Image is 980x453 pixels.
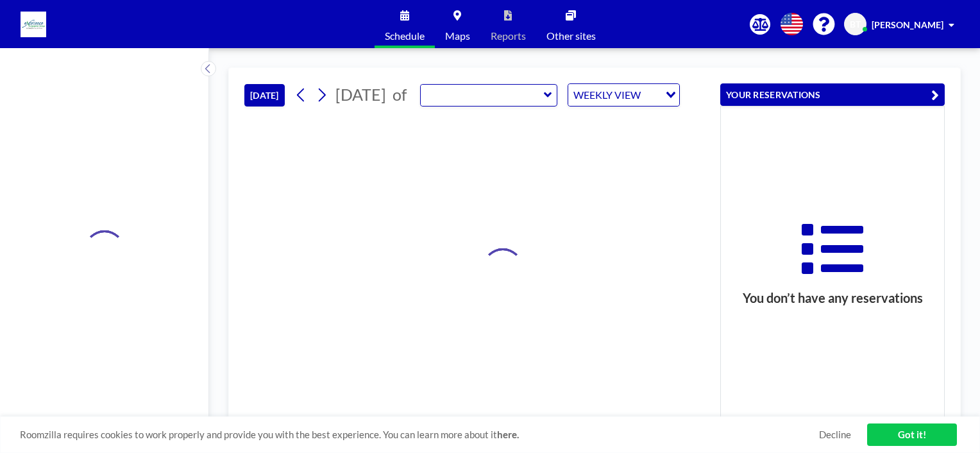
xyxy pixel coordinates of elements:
[867,423,957,446] a: Got it!
[335,85,386,104] span: [DATE]
[445,31,470,41] span: Maps
[244,84,285,107] button: [DATE]
[568,84,679,106] div: Search for option
[21,12,46,37] img: organization-logo
[721,290,944,306] h3: You don’t have any reservations
[393,85,407,105] span: of
[385,31,425,41] span: Schedule
[645,87,658,103] input: Search for option
[819,429,851,441] a: Decline
[491,31,526,41] span: Reports
[571,87,643,103] span: WEEKLY VIEW
[872,19,943,30] span: [PERSON_NAME]
[497,429,519,440] a: here.
[20,429,819,441] span: Roomzilla requires cookies to work properly and provide you with the best experience. You can lea...
[546,31,596,41] span: Other sites
[850,19,861,30] span: BT
[720,83,945,106] button: YOUR RESERVATIONS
